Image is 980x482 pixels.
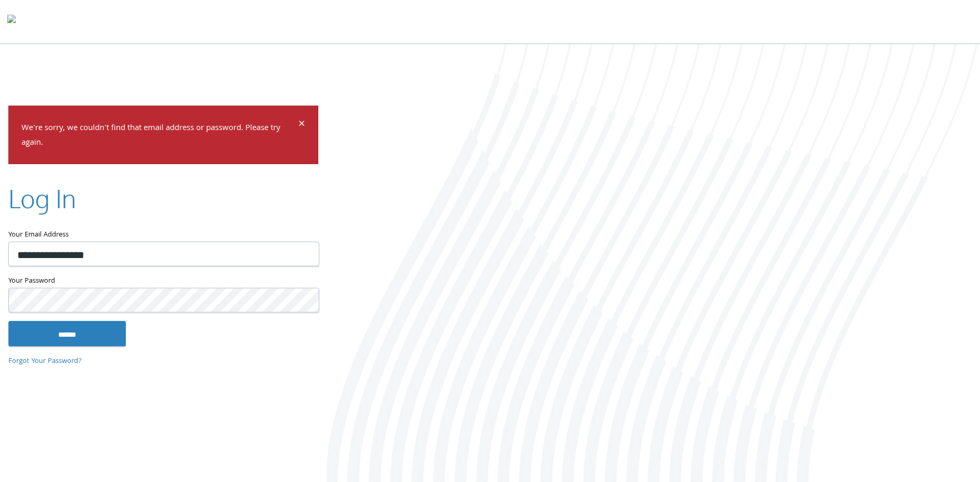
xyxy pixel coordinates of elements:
[7,11,16,32] img: todyl-logo-dark.svg
[8,181,76,216] h2: Log In
[298,119,305,131] button: Dismiss alert
[8,355,82,367] a: Forgot Your Password?
[21,121,297,151] p: We're sorry, we couldn't find that email address or password. Please try again.
[8,275,318,288] label: Your Password
[298,114,305,135] span: ×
